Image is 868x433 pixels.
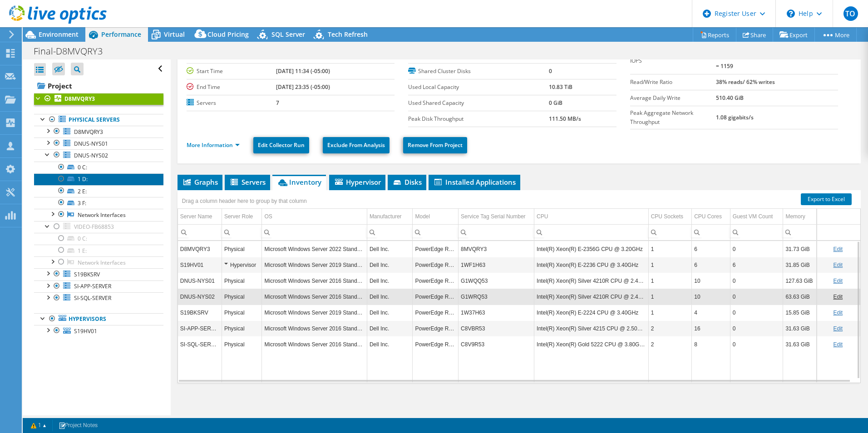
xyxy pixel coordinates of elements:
span: Servers [229,177,266,187]
div: Physical [224,291,260,302]
td: Column CPU, Value Intel(R) Xeon(R) E-2356G CPU @ 3.20GHz [534,241,649,257]
td: Column Memory, Value 127.63 GiB [783,273,816,289]
a: More [814,28,857,42]
div: Model [415,211,430,222]
td: Column Manufacturer, Value Dell Inc. [367,289,413,305]
td: Column Server Role, Value Physical [222,241,262,257]
a: Edit [833,278,843,284]
td: Column OS, Value Microsoft Windows Server 2016 Standard [262,289,367,305]
td: CPU Sockets Column [648,209,692,225]
label: End Time [187,83,276,92]
td: Server Name Column [178,209,222,225]
td: Column Manufacturer, Value Dell Inc. [367,320,413,336]
td: Model Column [413,209,459,225]
span: DNUS-NYS01 [74,140,108,148]
div: Physical [224,339,260,350]
div: Hypervisor [224,260,260,271]
td: Column CPU Cores, Value 4 [692,305,730,320]
span: S19BKSRV [74,271,100,278]
td: Column CPU Sockets, Value 2 [648,336,692,352]
td: Column Service Tag Serial Number, Filter cell [459,224,534,240]
span: Environment [39,30,79,39]
div: Service Tag Serial Number [461,211,526,222]
div: CPU Cores [694,211,722,222]
td: CPU Column [534,209,649,225]
div: Physical [224,244,260,255]
td: Column CPU Sockets, Value 1 [648,305,692,320]
td: Column Server Role, Filter cell [222,224,262,240]
a: 1 [25,420,53,431]
td: Column Server Role, Value Physical [222,289,262,305]
td: Column Memory, Filter cell [783,224,816,240]
span: DNUS-NYS02 [74,152,108,159]
td: Column CPU Cores, Filter cell [692,224,730,240]
h1: Final-D8MVQRY3 [30,46,117,56]
span: Inventory [277,177,321,187]
a: S19BKSRV [34,268,163,280]
label: Used Shared Capacity [408,98,549,108]
td: Column OS, Value Microsoft Windows Server 2019 Standard [262,305,367,320]
td: Column CPU Cores, Value 6 [692,241,730,257]
span: Installed Applications [433,177,516,187]
td: Column CPU Sockets, Value 1 [648,273,692,289]
a: D8MVQRY3 [34,93,163,105]
b: 0 [549,67,552,75]
td: Column Model, Value PowerEdge R740 [413,289,459,305]
a: Project [34,79,163,93]
a: Share [736,28,773,42]
b: D8MVQRY3 [64,95,95,103]
div: OS [264,211,272,222]
td: Column OS, Filter cell [262,224,367,240]
span: Performance [101,30,141,39]
label: Peak Aggregate Network Throughput [630,108,716,127]
td: Column OS, Value Microsoft Windows Server 2016 Standard [262,273,367,289]
td: Column Memory, Value 31.85 GiB [783,257,816,273]
span: Graphs [182,177,218,187]
b: 7 [276,99,279,107]
td: Column Server Name, Value S19HV01 [178,257,222,273]
span: Cloud Pricing [207,30,249,39]
label: IOPS [630,56,716,65]
div: Guest VM Count [733,211,773,222]
span: Hypervisor [334,177,381,187]
label: Servers [187,98,276,108]
td: Column Service Tag Serial Number, Value G1WRQ53 [459,289,534,305]
td: Column Server Name, Filter cell [178,224,222,240]
td: Column Service Tag Serial Number, Value 8MVQRY3 [459,241,534,257]
div: CPU Sockets [651,211,683,222]
td: Column Server Name, Value SI-APP-SERVER [178,320,222,336]
td: Column Server Role, Value Physical [222,320,262,336]
td: Column Model, Value PowerEdge R350 [413,241,459,257]
div: Physical [224,323,260,334]
td: Column Manufacturer, Filter cell [367,224,413,240]
td: Column OS, Value Microsoft Windows Server 2019 Standard [262,257,367,273]
a: SI-APP-SERVER [34,280,163,292]
td: Column Model, Filter cell [413,224,459,240]
td: Column Server Role, Value Physical [222,305,262,320]
td: Column Server Role, Value Physical [222,336,262,352]
td: Column Server Role, Value Physical [222,273,262,289]
td: Column Model, Value PowerEdge R740 [413,273,459,289]
label: Start Time [187,67,276,76]
td: Service Tag Serial Number Column [459,209,534,225]
a: More Information [187,141,240,149]
td: Column Service Tag Serial Number, Value C8V9R53 [459,336,534,352]
td: Column CPU, Value Intel(R) Xeon(R) Silver 4210R CPU @ 2.40GHz [534,273,649,289]
td: Column Model, Value PowerEdge R240 [413,305,459,320]
a: Edit [833,294,843,300]
a: Network Interfaces [34,209,163,221]
td: Column Manufacturer, Value Dell Inc. [367,273,413,289]
td: Column Server Name, Value SI-SQL-SERVER [178,336,222,352]
a: Network Interfaces [34,256,163,268]
a: 1 D: [34,173,163,185]
span: D8MVQRY3 [74,128,103,136]
td: OS Column [262,209,367,225]
td: Column Guest VM Count, Filter cell [730,224,783,240]
td: Column Guest VM Count, Value 0 [730,289,783,305]
td: Column Guest VM Count, Value 0 [730,336,783,352]
td: Column CPU, Filter cell [534,224,649,240]
td: Column CPU Cores, Value 8 [692,336,730,352]
td: Server Role Column [222,209,262,225]
td: Column Service Tag Serial Number, Value 1WF1H63 [459,257,534,273]
a: VIDEO-FB68853 [34,221,163,233]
